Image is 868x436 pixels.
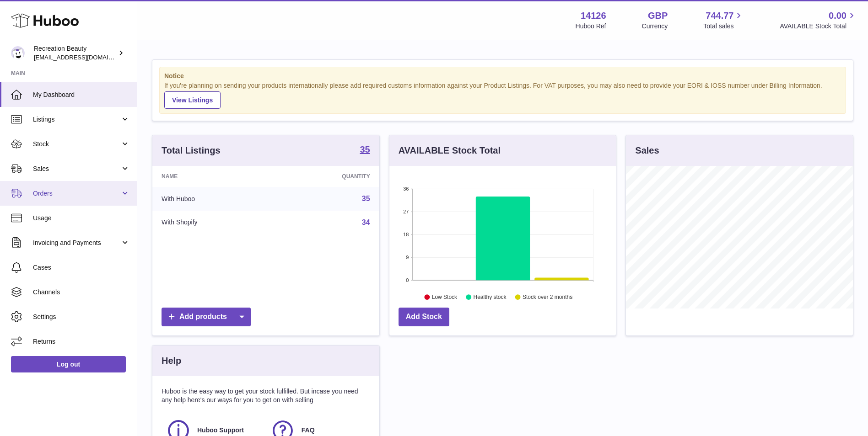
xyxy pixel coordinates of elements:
strong: 35 [360,145,370,154]
a: Add products [162,308,251,326]
th: Name [152,166,275,187]
span: Stock [33,140,120,149]
span: [EMAIL_ADDRESS][DOMAIN_NAME] [34,53,135,61]
a: View Listings [164,91,221,109]
text: 36 [403,186,409,191]
text: 0 [406,277,409,283]
a: Add Stock [399,308,449,326]
img: customercare@recreationbeauty.com [11,46,25,60]
th: Quantity [275,166,379,187]
span: Invoicing and Payments [33,239,120,247]
div: Currency [642,22,668,31]
span: Orders [33,189,120,198]
span: AVAILABLE Stock Total [780,22,857,31]
h3: Total Listings [162,144,221,157]
a: Log out [11,356,126,372]
strong: GBP [648,10,668,22]
a: 0.00 AVAILABLE Stock Total [780,10,857,31]
span: Cases [33,263,130,272]
text: 18 [403,232,409,237]
div: Huboo Ref [576,22,606,31]
text: Low Stock [432,294,458,300]
span: Sales [33,165,120,173]
a: 744.77 Total sales [703,10,744,31]
span: Returns [33,337,130,346]
strong: Notice [164,72,841,80]
a: 35 [360,145,370,156]
div: If you're planning on sending your products internationally please add required customs informati... [164,81,841,109]
h3: Help [162,355,181,367]
h3: AVAILABLE Stock Total [399,144,501,157]
span: Listings [33,115,120,124]
span: 744.77 [706,10,733,22]
a: 34 [362,218,370,226]
p: Huboo is the easy way to get your stock fulfilled. But incase you need any help here's our ways f... [162,387,370,404]
span: Usage [33,214,130,223]
span: My Dashboard [33,90,130,99]
span: FAQ [302,426,315,435]
text: Healthy stock [473,294,507,300]
span: 0.00 [829,10,846,22]
span: Total sales [703,22,744,31]
td: With Shopify [152,211,275,234]
h3: Sales [635,144,659,157]
td: With Huboo [152,187,275,211]
text: 27 [403,209,409,214]
span: Huboo Support [197,426,244,435]
span: Settings [33,313,130,321]
text: Stock over 2 months [523,294,572,300]
strong: 14126 [581,10,606,22]
div: Recreation Beauty [34,44,116,62]
text: 9 [406,255,409,260]
span: Channels [33,288,130,297]
a: 35 [362,195,370,202]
